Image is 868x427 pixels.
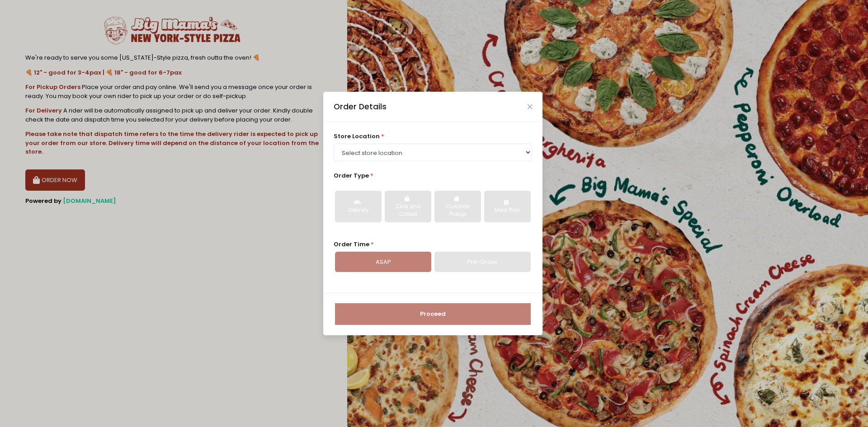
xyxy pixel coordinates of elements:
span: store location [334,132,380,141]
div: Delivery [341,206,375,215]
button: Proceed [335,303,531,325]
div: Curbside Pickup [441,203,475,219]
div: Order Details [334,101,387,113]
button: Close [528,104,532,109]
span: Order Type [334,171,369,180]
span: Order Time [334,240,369,249]
button: Meal Plan [484,191,531,222]
button: Delivery [335,191,382,222]
div: Click and Collect [391,203,425,219]
div: Meal Plan [491,206,524,215]
button: Click and Collect [385,191,431,222]
button: Curbside Pickup [434,191,481,222]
